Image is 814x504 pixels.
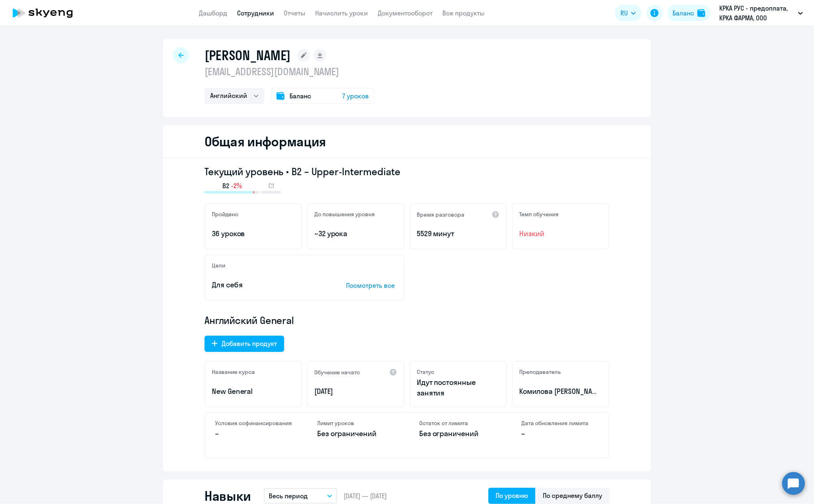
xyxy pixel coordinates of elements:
span: Английский General [205,314,294,327]
h5: Статус [417,368,434,376]
p: Идут постоянные занятия [417,377,500,398]
h2: Общая информация [205,133,326,150]
p: Для себя [212,280,321,290]
h5: До повышения уровня [314,211,375,218]
a: Начислить уроки [315,9,368,17]
a: Дашборд [199,9,227,17]
span: -2% [231,181,242,190]
h3: Текущий уровень • B2 – Upper-Intermediate [205,165,609,178]
h5: Цели [212,262,225,269]
img: balance [697,9,705,17]
h5: Преподаватель [519,368,561,376]
h4: Остаток от лимита [419,419,497,427]
button: Добавить продукт [205,336,284,352]
span: Баланс [289,91,311,101]
div: Добавить продукт [222,339,277,348]
button: Весь период [264,488,337,504]
div: Баланс [673,8,694,18]
p: 36 уроков [212,228,295,239]
p: Посмотреть все [346,280,397,290]
span: 7 уроков [342,91,369,101]
a: Все продукты [442,9,485,17]
span: B2 [222,181,229,190]
a: Сотрудники [237,9,274,17]
p: [DATE] [314,386,397,397]
button: Балансbalance [668,5,710,21]
h4: Лимит уроков [317,419,395,427]
p: Без ограничений [419,428,497,439]
h4: Дата обновления лимита [521,419,599,427]
p: 5529 минут [417,228,500,239]
div: По среднему баллу [543,491,602,500]
p: – [215,428,293,439]
span: RU [620,8,628,18]
p: ~32 урока [314,228,397,239]
p: – [521,428,599,439]
h5: Обучение начато [314,369,360,376]
a: Отчеты [284,9,305,17]
p: [EMAIL_ADDRESS][DOMAIN_NAME] [205,65,374,78]
p: Без ограничений [317,428,395,439]
a: Документооборот [378,9,433,17]
p: КРКА РУС - предоплата, КРКА ФАРМА, ООО [719,3,795,23]
h4: Условия софинансирования [215,419,293,427]
p: Весь период [269,491,308,501]
button: RU [615,5,642,21]
h5: Название курса [212,368,255,376]
button: КРКА РУС - предоплата, КРКА ФАРМА, ООО [715,3,807,23]
h5: Время разговора [417,211,464,218]
span: Низкий [519,228,602,239]
p: New General [212,386,295,397]
h1: [PERSON_NAME] [205,47,291,63]
h2: Навыки [205,488,251,504]
div: По уровню [496,491,528,500]
h5: Темп обучения [519,211,559,218]
span: C1 [268,181,274,190]
p: Комилова [PERSON_NAME] [519,386,602,397]
span: [DATE] — [DATE] [344,491,387,500]
h5: Пройдено [212,211,238,218]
